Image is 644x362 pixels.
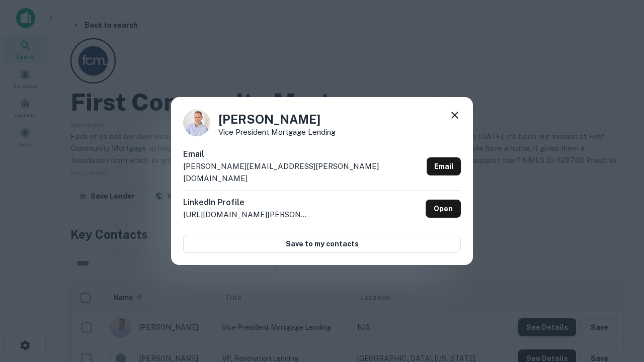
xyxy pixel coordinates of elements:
p: [PERSON_NAME][EMAIL_ADDRESS][PERSON_NAME][DOMAIN_NAME] [183,160,423,184]
h4: [PERSON_NAME] [218,110,336,128]
iframe: Chat Widget [594,249,644,298]
a: Email [427,157,461,175]
img: 1520878720083 [183,109,210,136]
p: Vice President Mortgage Lending [218,128,336,136]
p: [URL][DOMAIN_NAME][PERSON_NAME] [183,209,309,221]
button: Save to my contacts [183,235,461,253]
h6: LinkedIn Profile [183,197,309,209]
a: Open [426,200,461,218]
h6: Email [183,148,423,160]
